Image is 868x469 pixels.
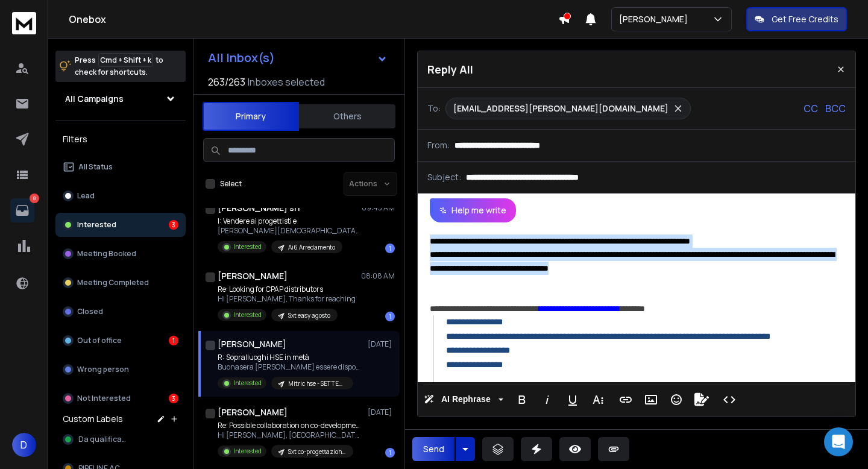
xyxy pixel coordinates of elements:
[55,131,186,148] h3: Filters
[55,329,186,353] button: Out of office1
[427,61,473,78] p: Reply All
[746,7,847,31] button: Get Free Credits
[220,179,242,189] label: Select
[55,357,186,382] button: Wrong person
[299,103,395,130] button: Others
[368,339,395,349] p: [DATE]
[169,220,178,230] div: 3
[77,307,103,316] p: Closed
[427,102,441,115] p: To:
[385,312,395,321] div: 1
[77,365,129,374] p: Wrong person
[218,421,362,430] p: Re: Possible collaboration on co-development
[619,13,693,25] p: [PERSON_NAME]
[65,93,124,105] h1: All Campaigns
[561,388,584,412] button: Underline (⌘U)
[288,311,330,320] p: Sxt easy agosto
[427,171,461,183] p: Subject:
[233,242,262,251] p: Interested
[288,243,335,252] p: Ai6 Arredamento
[55,386,186,411] button: Not Interested3
[55,427,186,452] button: Da qualificare
[718,388,741,412] button: Code View
[208,52,275,64] h1: All Inbox(s)
[77,278,149,288] p: Meeting Completed
[430,198,516,222] button: Help me write
[368,408,395,417] p: [DATE]
[288,379,346,388] p: Mitric hse - SETTEMBRE
[233,447,262,456] p: Interested
[77,220,116,230] p: Interested
[55,155,186,179] button: All Status
[218,294,356,304] p: Hi [PERSON_NAME], Thanks for reaching
[30,194,39,203] p: 8
[218,430,362,440] p: Hi [PERSON_NAME], [GEOGRAPHIC_DATA] to meet
[218,216,362,226] p: I: Vendere ai progettisti e
[12,433,36,457] button: D
[218,202,300,214] h1: [PERSON_NAME] srl
[665,388,688,412] button: Emoticons
[55,87,186,111] button: All Campaigns
[78,162,113,172] p: All Status
[218,338,286,350] h1: [PERSON_NAME]
[511,388,533,412] button: Bold (⌘B)
[77,336,122,345] p: Out of office
[218,226,362,236] p: [PERSON_NAME][DEMOGRAPHIC_DATA], grazie per averci
[12,12,36,34] img: logo
[63,413,123,425] h3: Custom Labels
[536,388,559,412] button: Italic (⌘I)
[412,437,454,461] button: Send
[218,353,362,362] p: R: Sopralluoghi HSE in metà
[439,394,493,404] span: AI Rephrase
[421,388,506,412] button: AI Rephrase
[690,388,713,412] button: Signature
[218,362,362,372] p: Buonasera [PERSON_NAME] essere disponibile
[427,139,450,151] p: From:
[248,75,325,89] h3: Inboxes selected
[10,198,34,222] a: 8
[824,427,853,456] div: Open Intercom Messenger
[55,213,186,237] button: Interested3
[77,249,136,259] p: Meeting Booked
[55,271,186,295] button: Meeting Completed
[825,101,846,116] p: BCC
[362,203,395,213] p: 09:45 AM
[55,184,186,208] button: Lead
[75,54,163,78] p: Press to check for shortcuts.
[804,101,818,116] p: CC
[218,270,288,282] h1: [PERSON_NAME]
[77,191,95,201] p: Lead
[640,388,662,412] button: Insert Image (⌘P)
[208,75,245,89] span: 263 / 263
[361,271,395,281] p: 08:08 AM
[587,388,609,412] button: More Text
[77,394,131,403] p: Not Interested
[169,394,178,403] div: 3
[218,285,356,294] p: Re: Looking for CPAP distributors
[385,244,395,253] div: 1
[55,300,186,324] button: Closed
[169,336,178,345] div: 1
[288,447,346,456] p: Sxt co-progettazione settembre
[55,242,186,266] button: Meeting Booked
[198,46,397,70] button: All Inbox(s)
[203,102,299,131] button: Primary
[78,435,129,444] span: Da qualificare
[69,12,558,27] h1: Onebox
[385,448,395,458] div: 1
[98,53,153,67] span: Cmd + Shift + k
[453,102,668,115] p: [EMAIL_ADDRESS][PERSON_NAME][DOMAIN_NAME]
[614,388,637,412] button: Insert Link (⌘K)
[233,310,262,319] p: Interested
[772,13,838,25] p: Get Free Credits
[218,406,288,418] h1: [PERSON_NAME]
[233,379,262,388] p: Interested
